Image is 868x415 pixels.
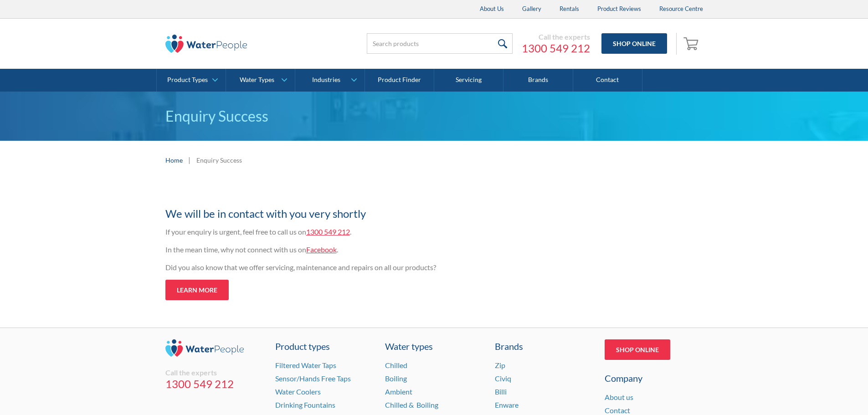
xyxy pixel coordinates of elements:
[385,339,483,353] a: Water types
[306,227,350,236] a: 1300 549 212
[522,41,590,55] a: 1300 549 212
[275,387,321,396] a: Water Coolers
[295,69,364,92] a: Industries
[165,189,521,201] h1: Thank you for your enquiry
[157,69,226,92] a: Product Types
[165,377,264,391] a: 1300 549 212
[165,105,703,127] p: Enquiry Success
[605,339,670,360] a: Shop Online
[275,400,335,409] a: Drinking Fountains
[605,371,703,385] div: Company
[367,33,513,54] input: Search products
[275,361,336,369] a: Filtered Water Taps
[605,393,633,401] a: About us
[165,226,521,237] p: If your enquiry is urgent, feel free to call us on .
[275,339,374,353] a: Product types
[187,154,192,165] div: |
[495,339,593,353] div: Brands
[275,374,351,383] a: Sensor/Hands Free Taps
[605,406,630,415] a: Contact
[777,369,868,415] iframe: podium webchat widget bubble
[495,361,505,369] a: Zip
[165,244,521,255] p: In the mean time, why not connect with us on .
[434,69,503,92] a: Servicing
[385,400,438,409] a: Chilled & Boiling
[495,400,519,409] a: Enware
[683,36,701,51] img: shopping cart
[165,280,229,300] a: Learn more
[385,374,407,383] a: Boiling
[306,245,337,254] a: Facebook
[365,69,434,92] a: Product Finder
[196,155,242,165] div: Enquiry Success
[495,387,507,396] a: Billi
[226,69,295,92] a: Water Types
[167,76,208,84] div: Product Types
[573,69,642,92] a: Contact
[601,33,667,54] a: Shop Online
[165,155,183,165] a: Home
[385,387,412,396] a: Ambient
[503,69,573,92] a: Brands
[495,374,511,383] a: Civiq
[165,205,521,222] h2: We will be in contact with you very shortly
[165,262,521,273] p: Did you also know that we offer servicing, maintenance and repairs on all our products?
[165,368,264,377] div: Call the experts
[165,35,247,53] img: The Water People
[240,76,274,84] div: Water Types
[681,33,703,55] a: Open empty cart
[522,32,590,41] div: Call the experts
[312,76,340,84] div: Industries
[385,361,407,369] a: Chilled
